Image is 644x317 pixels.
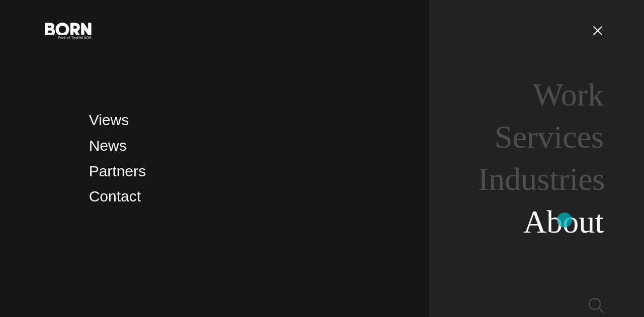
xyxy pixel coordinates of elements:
a: About [523,204,604,240]
button: Open [586,20,610,41]
a: News [89,137,127,154]
a: Work [533,77,604,113]
a: Contact [89,188,141,204]
a: Industries [478,161,605,197]
a: Partners [89,163,146,179]
a: Services [495,119,604,155]
a: Views [89,112,129,128]
img: Search [589,298,604,313]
